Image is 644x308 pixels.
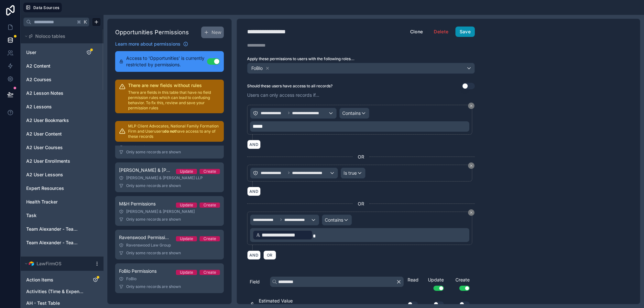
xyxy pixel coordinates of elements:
[420,277,446,291] div: Update
[26,104,52,110] span: A2 Lessons
[26,171,79,178] a: A2 User Lessons
[247,250,261,260] button: AND
[126,250,181,256] span: Only some records are shown
[26,104,79,110] a: A2 Lessons
[26,63,50,69] span: A2 Content
[115,263,224,293] a: FoBlo PermissionsUpdateCreateFoBloOnly some records are shown
[26,300,85,306] a: AH - Test Table
[247,83,333,89] label: Should these users have access to all records?
[26,185,79,192] a: Expert Resources
[23,3,62,12] button: Data Sources
[26,117,79,124] a: A2 User Bookmarks
[26,131,79,137] a: A2 User Content
[344,170,357,176] span: Is true
[180,270,193,275] div: Update
[250,279,260,285] span: Field
[26,171,63,178] span: A2 User Lessons
[341,168,366,179] button: Is true
[119,268,157,274] span: FoBlo Permissions
[126,149,181,155] span: Only some records are shown
[358,201,364,207] span: OR
[26,144,63,151] span: A2 User Courses
[119,243,220,248] div: Ravenswood Law Group
[259,298,297,304] span: Estimated Value
[203,203,216,208] div: Create
[164,129,176,134] strong: do not
[23,197,101,207] div: Health Tracker
[23,237,101,248] div: Team Alexander - Teachers
[26,90,79,96] a: A2 Lesson Notes
[35,33,65,39] span: Noloco tables
[119,209,220,214] div: [PERSON_NAME] & [PERSON_NAME]
[180,169,193,174] div: Update
[26,185,64,192] span: Expert Resources
[247,187,261,196] button: AND
[247,92,475,98] p: Users can only access records if...
[26,76,51,83] span: A2 Courses
[128,82,220,89] h2: There are new fields without rules
[339,108,369,119] button: Contains
[23,170,101,180] div: A2 User Lessons
[26,212,79,219] a: Task
[408,277,420,283] div: Read
[128,124,220,139] p: MLP Client Advocates, National Family Formation Firm and User users have access to any of these r...
[26,49,36,56] span: User
[23,47,101,58] div: User
[26,49,79,56] a: User
[26,212,37,219] span: Task
[126,183,181,188] span: Only some records are shown
[115,230,224,259] a: Ravenswood PermissionsUpdateCreateRavenswood Law GroupOnly some records are shown
[406,27,427,37] button: Clone
[119,234,171,241] span: Ravenswood Permissions
[446,277,472,291] div: Create
[23,275,101,285] div: Action Items
[23,102,101,112] div: A2 Lessons
[23,259,92,268] button: Airtable LogoLawFirmOS
[266,253,274,258] span: OR
[325,217,343,223] span: Contains
[23,224,101,234] div: Team Alexander - Teacher Submissions
[115,41,180,47] span: Learn more about permissions
[322,214,352,225] button: Contains
[203,270,216,275] div: Create
[26,63,79,69] a: A2 Content
[358,154,364,160] span: OR
[26,199,58,205] span: Health Tracker
[83,20,88,24] span: K
[126,55,207,68] span: Access to 'Opportunities' is currently restricted by permissions.
[180,203,193,208] div: Update
[119,175,220,181] div: [PERSON_NAME] & [PERSON_NAME] LLP
[23,183,101,193] div: Expert Resources
[26,76,79,83] a: A2 Courses
[23,61,101,71] div: A2 Content
[247,63,475,74] button: FoBlo
[26,226,79,232] a: Team Alexander - Teacher Submissions
[23,286,101,297] div: Activities (Time & Expenses)
[212,29,221,36] span: New
[430,27,453,37] button: Delete
[115,28,189,37] h1: Opportunities Permissions
[455,27,475,37] button: Save
[26,300,60,306] span: AH - Test Table
[23,129,101,139] div: A2 User Content
[203,169,216,174] div: Create
[128,90,220,111] p: There are fields in this table that have no field permission rules which can lead to confusing be...
[23,32,97,41] button: Noloco tables
[23,156,101,166] div: A2 User Enrollments
[23,88,101,98] div: A2 Lesson Notes
[247,56,475,61] label: Apply these permissions to users with the following roles...
[23,142,101,153] div: A2 User Courses
[119,201,156,207] span: M&H Permissions
[26,288,85,295] a: Activities (Time & Expenses)
[180,236,193,241] div: Update
[26,158,70,164] span: A2 User Enrollments
[23,210,101,221] div: Task
[26,199,79,205] a: Health Tracker
[119,167,171,173] span: [PERSON_NAME] & [PERSON_NAME] Permissions
[115,41,188,47] a: Learn more about permissions
[26,117,69,124] span: A2 User Bookmarks
[26,239,79,246] a: Team Alexander - Teachers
